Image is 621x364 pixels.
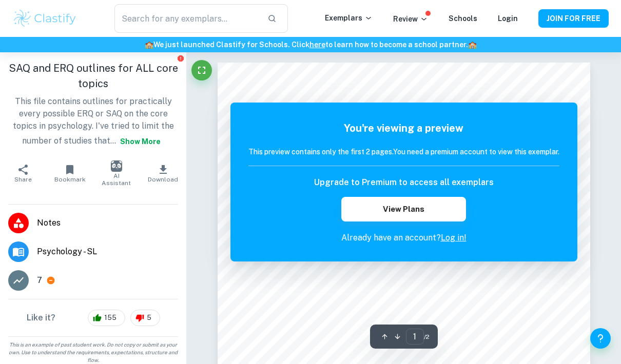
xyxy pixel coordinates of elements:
[325,12,373,24] p: Exemplars
[130,310,160,326] div: 5
[145,41,153,49] span: 🏫
[116,132,165,151] button: Show more
[449,14,477,23] a: Schools
[27,312,55,324] h6: Like it?
[468,41,477,49] span: 🏫
[114,4,259,33] input: Search for any exemplars...
[8,95,178,151] p: This file contains outlines for practically every possible ERQ or SAQ on the core topics in psych...
[177,54,184,62] button: Report issue
[100,172,134,187] span: AI Assistant
[88,310,125,326] div: 155
[37,246,178,258] span: Psychology - SL
[393,13,428,25] p: Review
[93,159,140,188] button: AI Assistant
[54,176,86,183] span: Bookmark
[37,217,178,229] span: Notes
[140,159,186,188] button: Download
[111,160,122,172] img: AI Assistant
[12,8,77,29] img: Clastify logo
[8,60,178,91] h1: SAQ and ERQ outlines for ALL core topics
[441,233,467,242] a: Log in!
[4,341,182,364] span: This is an example of past student work. Do not copy or submit as your own. Use to understand the...
[47,159,93,188] button: Bookmark
[99,313,122,323] span: 155
[2,39,619,50] h6: We just launched Clastify for Schools. Click to learn how to become a school partner.
[37,274,42,287] p: 7
[248,146,559,157] h6: This preview contains only the first 2 pages. You need a premium account to view this exemplar.
[191,60,212,80] button: Fullscreen
[148,176,178,183] span: Download
[538,9,609,28] button: JOIN FOR FREE
[314,176,494,189] h6: Upgrade to Premium to access all exemplars
[248,120,559,136] h5: You're viewing a preview
[309,41,325,49] a: here
[341,197,465,221] button: View Plans
[248,232,559,244] p: Already have an account?
[14,176,32,183] span: Share
[424,332,430,341] span: / 2
[590,328,611,349] button: Help and Feedback
[141,313,157,323] span: 5
[498,14,518,23] a: Login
